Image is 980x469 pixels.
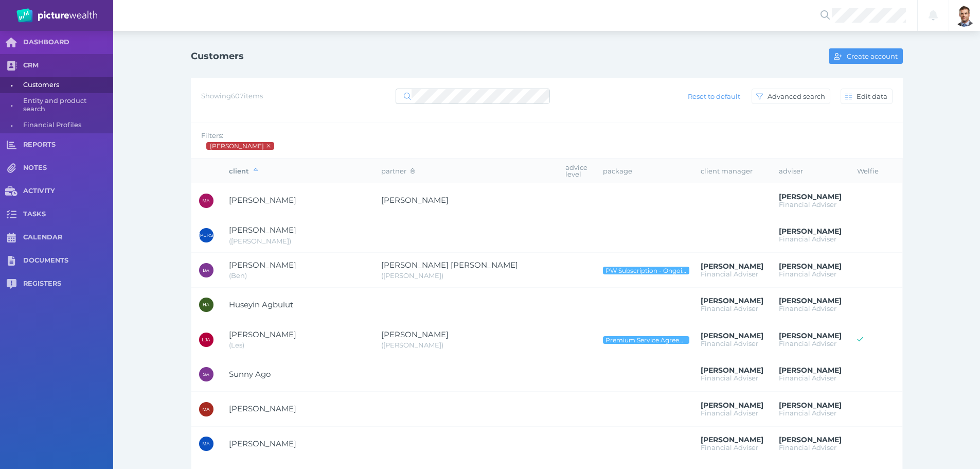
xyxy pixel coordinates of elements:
[229,271,247,280] span: Ben
[854,92,892,100] span: Edit data
[23,210,113,219] span: TASKS
[229,439,296,448] span: Mohammad Ahmmadzai
[779,192,842,201] span: Brad Bond
[779,262,842,271] span: Brad Bond
[701,374,758,382] span: Financial Adviser
[779,296,842,305] span: Brad Bond
[381,167,415,175] span: partner
[191,50,244,62] h1: Customers
[381,329,449,339] span: Suzanne Agh
[199,233,239,238] span: [PERSON_NAME]
[683,89,745,104] button: Reset to default
[779,200,836,209] span: Financial Adviser
[201,92,263,100] span: Showing 607 items
[229,260,296,270] span: Ben Addison
[779,339,836,348] span: Financial Adviser
[229,195,296,205] span: Mike Abbott
[771,159,849,183] th: adviser
[605,267,687,274] span: PW Subscription - Ongoing
[229,404,296,413] span: Mohammad Ahmadzai
[229,341,244,349] span: Les
[849,159,886,183] th: Welfie
[203,407,210,412] span: MA
[701,262,763,271] span: Brad Bond
[779,270,836,278] span: Financial Adviser
[203,198,210,203] span: MA
[693,159,771,183] th: client manager
[701,331,763,340] span: Brad Bond
[779,374,836,382] span: Financial Adviser
[857,335,863,344] span: Welfie access active
[701,270,758,278] span: Financial Adviser
[779,409,836,417] span: Financial Adviser
[701,435,763,444] span: Brad Bond
[199,367,213,381] div: Sunny Ago
[701,409,758,417] span: Financial Adviser
[701,339,758,348] span: Financial Adviser
[701,296,763,305] span: Brad Bond
[199,298,213,312] div: Huseyin Agbulut
[199,263,213,277] div: Ben Addison
[779,366,842,375] span: Brad Bond
[199,402,213,416] div: Mohammad Ahmadzai
[381,260,518,270] span: Jillian Rachel Addison
[701,443,758,451] span: Financial Adviser
[752,89,830,104] button: Advanced search
[701,366,763,375] span: Brad Bond
[203,441,210,446] span: MA
[23,233,113,242] span: CALENDAR
[23,93,110,117] span: Entity and product search
[199,228,213,242] div: Jennifer Adams
[779,227,842,236] span: Brad Bond
[765,92,830,100] span: Advanced search
[229,225,296,235] span: Jennifer Adams
[23,77,110,93] span: Customers
[229,369,271,379] span: Sunny Ago
[23,164,113,172] span: NOTES
[23,141,113,149] span: REPORTS
[23,61,113,70] span: CRM
[701,401,763,410] span: Brad Bond
[779,304,836,312] span: Financial Adviser
[229,237,291,245] span: Jen
[229,300,293,309] span: Huseyin Agbulut
[845,52,902,60] span: Create account
[229,329,296,339] span: Leslie Joseph Agh
[203,268,209,273] span: BA
[779,331,842,340] span: Brad Bond
[683,92,744,100] span: Reset to default
[779,443,836,451] span: Financial Adviser
[202,337,210,342] span: LJA
[595,159,693,183] th: package
[953,4,976,27] img: Brad Bond
[23,117,110,133] span: Financial Profiles
[16,8,97,23] img: PW
[199,194,213,208] div: Mike Abbott
[23,256,113,265] span: DOCUMENTS
[558,159,595,183] th: advice level
[209,142,264,150] span: Brad Bond
[779,435,842,444] span: Brad Bond
[381,271,443,280] span: Jill
[779,235,836,243] span: Financial Adviser
[779,401,842,410] span: Brad Bond
[199,333,213,347] div: Leslie Joseph Agh
[203,302,209,307] span: HA
[203,372,209,377] span: SA
[229,167,258,175] span: client
[199,437,213,451] div: Mohammad Ahmmadzai
[201,131,223,140] span: Filters:
[23,38,113,47] span: DASHBOARD
[605,336,687,344] span: Premium Service Agreement - Ongoing
[841,89,893,104] button: Edit data
[381,341,443,349] span: Sue
[23,280,113,288] span: REGISTERS
[701,304,758,312] span: Financial Adviser
[23,187,113,196] span: ACTIVITY
[381,195,449,205] span: Jennifer Abbott
[829,48,902,64] button: Create account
